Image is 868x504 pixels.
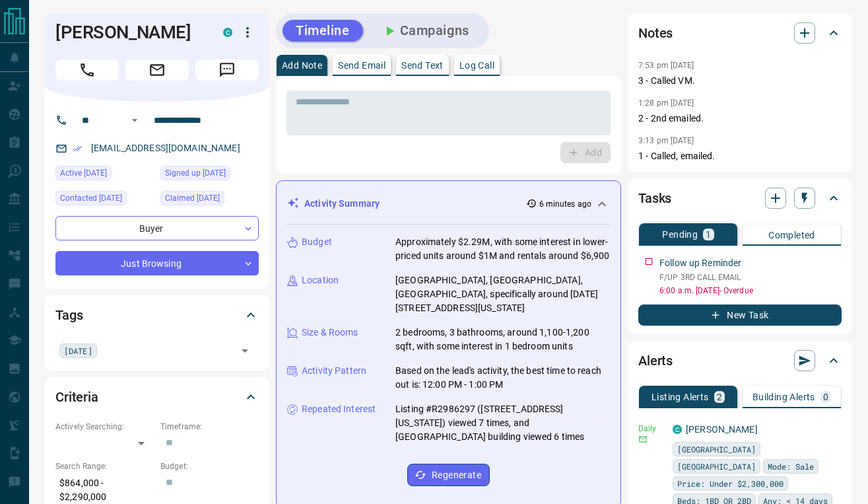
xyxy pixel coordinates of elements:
h2: Notes [638,22,673,44]
p: 6 minutes ago [539,198,591,210]
span: [DATE] [64,344,92,357]
span: [GEOGRAPHIC_DATA] [677,443,756,456]
p: 2 bedrooms, 3 bathrooms, around 1,100-1,200 sqft, with some interest in 1 bedroom units [395,326,610,353]
svg: Email [638,435,648,444]
p: Location [302,273,339,287]
p: Pending [662,230,698,239]
p: Activity Summary [304,197,380,211]
p: 7:53 pm [DATE] [638,61,694,70]
svg: Email Verified [73,144,82,153]
button: Open [236,342,254,360]
div: Tue Sep 09 2025 [160,166,259,184]
div: condos.ca [223,28,232,37]
p: Actively Searching: [55,421,154,433]
span: Call [55,59,119,81]
p: 2 - 2nd emailed. [638,112,842,126]
p: 6:00 a.m. [DATE] - Overdue [659,285,842,297]
div: Tue Sep 09 2025 [160,191,259,209]
h2: Alerts [638,350,673,371]
p: 0 [823,392,828,402]
p: Send Email [338,61,385,70]
h1: [PERSON_NAME] [55,22,203,43]
p: Size & Rooms [302,326,358,340]
p: 3 - Called VM. [638,74,842,88]
p: Based on the lead's activity, the best time to reach out is: 12:00 PM - 1:00 PM [395,364,610,392]
p: Follow up Reminder [659,256,741,270]
a: [EMAIL_ADDRESS][DOMAIN_NAME] [91,143,240,153]
p: Listing Alerts [651,392,709,402]
div: Notes [638,17,842,49]
button: Regenerate [407,464,490,486]
button: Timeline [283,20,363,42]
div: Tue Sep 09 2025 [55,191,154,209]
p: Repeated Interest [302,402,376,416]
span: Email [125,59,189,81]
p: Search Range: [55,460,154,472]
p: 3:13 pm [DATE] [638,136,694,145]
span: Message [195,59,259,81]
p: Listing #R2986297 ([STREET_ADDRESS][US_STATE]) viewed 7 times, and [GEOGRAPHIC_DATA] building vie... [395,402,610,444]
p: Daily [638,423,665,435]
p: Send Text [401,61,444,70]
p: Activity Pattern [302,364,366,378]
span: Claimed [DATE] [165,192,220,205]
p: Log Call [459,61,494,70]
p: Budget: [160,460,259,472]
span: Contacted [DATE] [60,192,122,205]
span: Signed up [DATE] [165,166,226,180]
div: condos.ca [673,425,682,434]
div: Criteria [55,381,259,413]
p: 1 - Called, emailed. [638,149,842,163]
div: Just Browsing [55,251,259,275]
div: Activity Summary6 minutes ago [287,192,610,216]
a: [PERSON_NAME] [686,424,758,435]
div: Alerts [638,345,842,377]
span: Active [DATE] [60,166,107,180]
div: Tasks [638,182,842,214]
p: Add Note [282,61,322,70]
span: Mode: Sale [768,460,814,473]
p: Building Alerts [752,392,815,402]
button: Open [127,112,143,128]
p: 1:28 pm [DATE] [638,98,694,108]
span: [GEOGRAPHIC_DATA] [677,460,756,473]
p: 2 [717,392,722,402]
button: New Task [638,305,842,326]
p: Completed [768,231,815,240]
button: Campaigns [368,20,483,42]
p: Approximately $2.29M, with some interest in lower-priced units around $1M and rentals around $6,900 [395,235,610,263]
span: Price: Under $2,300,000 [677,477,784,490]
div: Tags [55,299,259,331]
div: Buyer [55,216,259,240]
p: 1 [706,230,711,239]
p: Timeframe: [160,421,259,433]
p: [GEOGRAPHIC_DATA], [GEOGRAPHIC_DATA], [GEOGRAPHIC_DATA], specifically around [DATE][STREET_ADDRES... [395,273,610,315]
h2: Criteria [55,386,98,408]
h2: Tasks [638,188,671,209]
div: Thu Sep 11 2025 [55,166,154,184]
p: F/UP 3RD CALL EMAIL [659,271,842,283]
h2: Tags [55,305,83,326]
p: Budget [302,235,332,249]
